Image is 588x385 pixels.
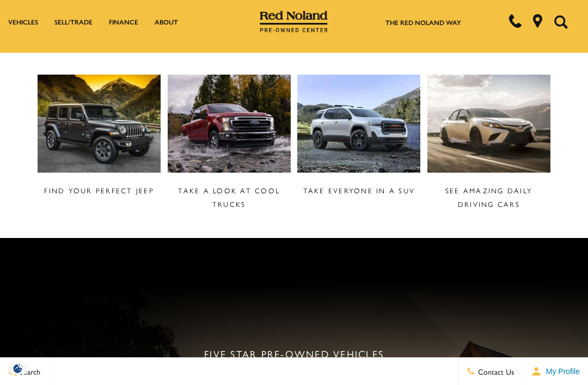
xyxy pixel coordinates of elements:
[427,184,550,211] h3: See Amazing Daily Driving Cars
[48,347,540,360] div: Five Star Pre-Owned Vehicles
[297,75,420,173] img: Take Everyone in a SUV
[168,184,291,211] h3: Take a Look at Cool Trucks
[168,75,291,227] a: Take a Look at Cool Trucks Take a Look at Cool Trucks
[168,75,291,173] img: Take a Look at Cool Trucks
[550,1,572,43] button: Open the search field
[260,15,328,26] a: Red Noland Pre-Owned
[297,184,420,197] h3: Take Everyone in a SUV
[260,11,328,33] img: Red Noland Pre-Owned
[523,358,588,385] button: Open user profile menu
[38,184,161,197] h3: Find Your Perfect Jeep
[297,75,420,213] a: Take Everyone in a SUV Take Everyone in a SUV
[38,75,161,213] a: Find Your Perfect Jeep Find Your Perfect Jeep
[542,367,580,376] span: My Profile
[475,366,514,377] span: Contact Us
[5,363,30,374] section: Click to Open Cookie Consent Modal
[38,75,161,173] img: Find Your Perfect Jeep
[427,75,550,173] img: See Amazing Daily Driving Cars
[5,363,30,374] img: Opt-Out Icon
[427,75,550,227] a: See Amazing Daily Driving Cars See Amazing Daily Driving Cars
[385,17,461,27] a: The Red Noland Way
